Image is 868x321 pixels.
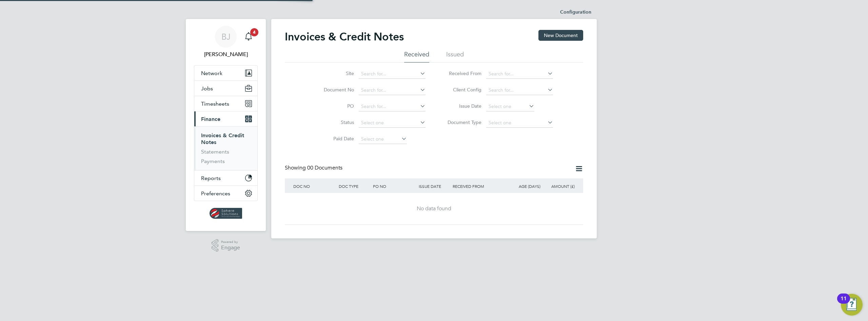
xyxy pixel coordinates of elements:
[186,19,266,231] nav: Main navigation
[210,208,242,219] img: spheresolutions-logo-retina.png
[451,178,508,194] div: RECEIVED FROM
[446,50,464,63] li: Issued
[201,175,221,181] span: Reports
[359,86,426,95] input: Search for...
[201,190,230,197] span: Preferences
[292,205,576,212] div: No data found
[201,158,225,164] a: Payments
[194,96,257,111] button: Timesheets
[194,208,258,219] a: Go to home page
[486,118,553,128] input: Select one
[285,30,404,43] h2: Invoices & Credit Notes
[250,28,258,36] span: 4
[486,69,553,79] input: Search for...
[315,136,354,142] label: Paid Date
[315,119,354,125] label: Status
[201,101,229,107] span: Timesheets
[194,26,258,58] a: BJ[PERSON_NAME]
[194,126,257,170] div: Finance
[315,87,354,93] label: Document No
[841,294,863,316] button: Open Resource Center, 11 new notifications
[442,70,481,76] label: Received From
[307,164,342,171] span: 00 Documents
[221,32,231,41] span: BJ
[442,103,481,109] label: Issue Date
[221,245,240,251] span: Engage
[417,178,451,194] div: ISSUE DATE
[201,116,220,122] span: Finance
[194,66,257,81] button: Network
[212,239,240,252] a: Powered byEngage
[201,148,229,155] a: Statements
[841,299,847,307] div: 11
[560,5,591,19] li: Configuration
[194,81,257,96] button: Jobs
[359,102,426,111] input: Search for...
[486,86,553,95] input: Search for...
[201,85,213,92] span: Jobs
[201,132,244,145] a: Invoices & Credit Notes
[442,119,481,125] label: Document Type
[359,118,426,128] input: Select one
[542,178,576,194] div: AMOUNT (£)
[359,69,426,79] input: Search for...
[194,50,258,58] span: Bryn Jones
[371,178,417,194] div: PO NO
[315,70,354,76] label: Site
[442,87,481,93] label: Client Config
[201,70,222,76] span: Network
[359,135,407,144] input: Select one
[194,186,257,201] button: Preferences
[486,102,534,111] input: Select one
[194,171,257,185] button: Reports
[404,50,429,63] li: Received
[221,239,240,245] span: Powered by
[292,178,337,194] div: DOC NO
[285,164,344,172] div: Showing
[242,26,255,48] a: 4
[337,178,371,194] div: DOC TYPE
[194,111,257,126] button: Finance
[538,30,583,41] button: New Document
[315,103,354,109] label: PO
[508,178,542,194] div: AGE (DAYS)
